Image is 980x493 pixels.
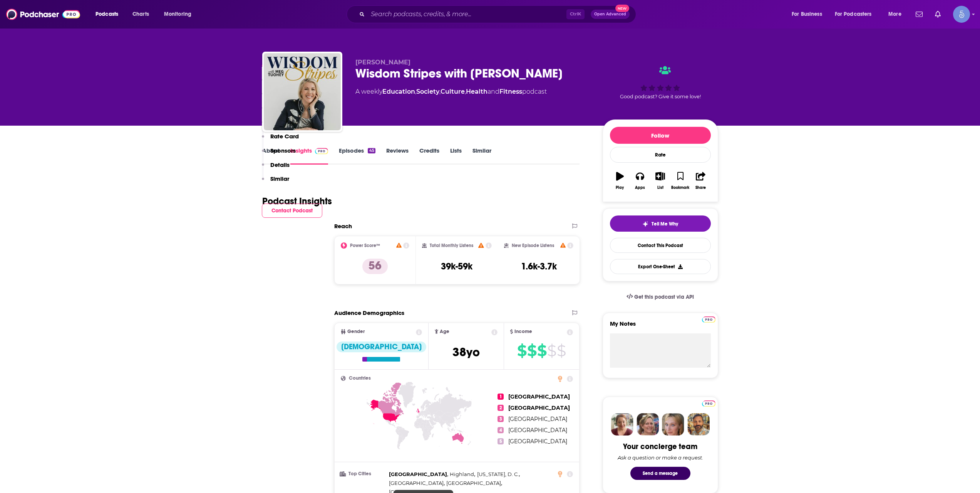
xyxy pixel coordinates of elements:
[262,204,322,218] button: Contact Podcast
[90,8,128,20] button: open menu
[416,88,439,95] a: Society
[262,147,296,161] button: Sponsors
[690,167,710,195] button: Share
[270,175,289,182] p: Similar
[634,294,694,300] span: Get this podcast via API
[610,259,711,274] button: Export One-Sheet
[512,243,554,248] h2: New Episode Listens
[953,6,970,23] span: Logged in as Spiral5-G1
[446,480,501,486] span: [GEOGRAPHIC_DATA]
[620,288,700,306] a: Get this podcast via API
[591,10,630,19] button: Open AdvancedNew
[642,221,648,227] img: tell me why sparkle
[440,329,449,334] span: Age
[498,427,504,433] span: 4
[499,88,522,95] a: Fitness
[441,88,465,95] a: Culture
[618,454,703,461] div: Ask a question or make a request.
[527,345,536,357] span: $
[472,147,491,165] a: Similar
[521,261,557,272] h3: 1.6k-3.7k
[662,413,684,436] img: Jules Profile
[355,87,547,96] div: A weekly podcast
[610,127,711,144] button: Follow
[127,8,154,20] a: Charts
[450,147,462,165] a: Lists
[415,88,416,95] span: ,
[623,442,697,451] div: Your concierge team
[932,8,944,21] a: Show notifications dropdown
[547,345,556,357] span: $
[650,167,670,195] button: List
[610,215,711,232] button: tell me why sparkleTell Me Why
[487,88,499,95] span: and
[349,376,371,381] span: Countries
[498,416,504,422] span: 3
[354,5,643,23] div: Search podcasts, credits, & more...
[508,404,570,411] span: [GEOGRAPHIC_DATA]
[508,438,567,445] span: [GEOGRAPHIC_DATA]
[334,222,352,230] h2: Reach
[337,342,426,352] div: [DEMOGRAPHIC_DATA]
[537,345,546,357] span: $
[687,413,710,436] img: Jon Profile
[603,59,718,106] div: Good podcast? Give it some love!
[334,309,404,316] h2: Audience Demographics
[477,471,519,477] span: [US_STATE], D. C.
[498,438,504,444] span: 5
[883,8,911,20] button: open menu
[671,185,689,190] div: Bookmark
[702,316,715,323] img: Podchaser Pro
[953,6,970,23] button: Show profile menu
[657,185,663,190] div: List
[594,12,626,16] span: Open Advanced
[610,320,711,333] label: My Notes
[164,9,191,20] span: Monitoring
[888,9,901,20] span: More
[262,175,289,189] button: Similar
[347,329,365,334] span: Gender
[702,399,715,407] a: Pro website
[341,471,386,476] h3: Top Cities
[508,416,567,422] span: [GEOGRAPHIC_DATA]
[635,185,645,190] div: Apps
[498,394,504,400] span: 1
[695,185,706,190] div: Share
[517,345,526,357] span: $
[450,471,474,477] span: Highland
[465,88,466,95] span: ,
[615,5,629,12] span: New
[616,185,624,190] div: Play
[6,7,80,22] img: Podchaser - Follow, Share and Rate Podcasts
[610,238,711,253] a: Contact This Podcast
[452,345,480,360] span: 38 yo
[566,9,585,19] span: Ctrl K
[262,161,290,175] button: Details
[835,9,872,20] span: For Podcasters
[270,161,290,168] p: Details
[386,147,409,165] a: Reviews
[446,479,502,488] span: ,
[670,167,690,195] button: Bookmark
[514,329,532,334] span: Income
[350,243,380,248] h2: Power Score™
[786,8,832,20] button: open menu
[439,88,441,95] span: ,
[355,59,410,66] span: [PERSON_NAME]
[389,479,445,488] span: ,
[610,167,630,195] button: Play
[389,470,448,479] span: ,
[611,413,633,436] img: Sydney Profile
[368,148,375,153] div: 45
[498,405,504,411] span: 2
[362,259,388,274] p: 56
[389,471,447,477] span: [GEOGRAPHIC_DATA]
[339,147,375,165] a: Episodes45
[450,470,475,479] span: ,
[132,9,149,20] span: Charts
[264,53,341,130] img: Wisdom Stripes with Meg Tuohey
[953,6,970,23] img: User Profile
[270,147,296,154] p: Sponsors
[389,480,444,486] span: [GEOGRAPHIC_DATA]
